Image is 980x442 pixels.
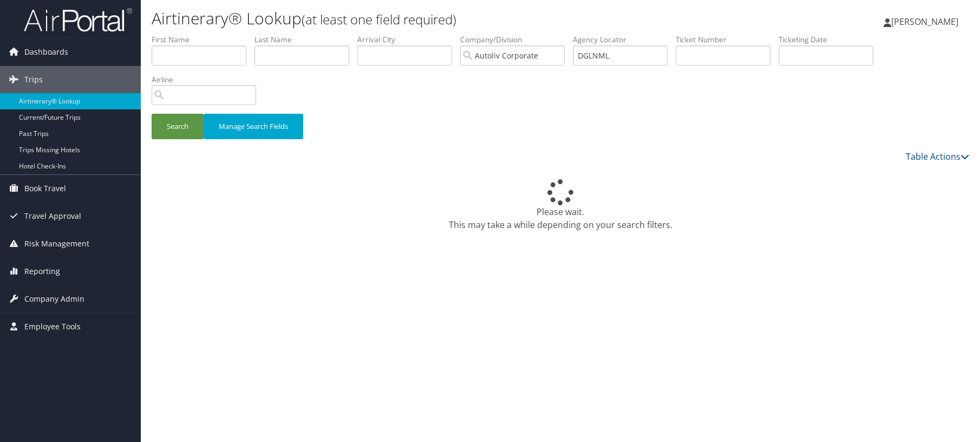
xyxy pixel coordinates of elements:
label: Arrival City [357,34,460,45]
span: Dashboards [24,38,68,66]
span: Trips [24,66,43,93]
span: Risk Management [24,230,89,257]
label: Airline [152,74,264,85]
div: Please wait. This may take a while depending on your search filters. [152,179,969,231]
label: Company/Division [460,34,573,45]
label: Last Name [254,34,357,45]
img: airportal-logo.png [24,7,132,32]
small: (at least one field required) [302,10,456,28]
label: Ticket Number [676,34,779,45]
span: Travel Approval [24,203,81,230]
button: Manage Search Fields [204,114,303,139]
button: Search [152,114,204,139]
span: Company Admin [24,285,84,313]
label: First Name [152,34,254,45]
a: [PERSON_NAME] [884,5,969,38]
h1: Airtinerary® Lookup [152,7,697,30]
span: Book Travel [24,175,66,202]
span: Employee Tools [24,313,81,340]
label: Ticketing Date [779,34,881,45]
span: Reporting [24,258,60,285]
label: Agency Locator [573,34,676,45]
a: Table Actions [906,151,969,162]
span: [PERSON_NAME] [891,16,958,28]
